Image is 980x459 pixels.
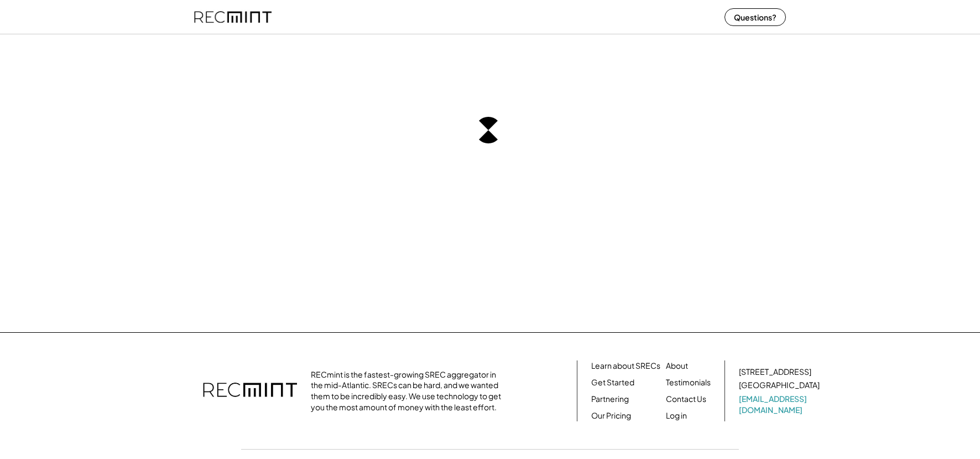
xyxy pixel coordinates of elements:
[203,372,297,410] img: recmint-logotype%403x.png
[724,8,786,26] button: Questions?
[311,369,507,412] div: RECmint is the fastest-growing SREC aggregator in the mid-Atlantic. SRECs can be hard, and we wan...
[591,377,634,388] a: Get Started
[666,394,706,405] a: Contact Us
[591,394,629,405] a: Partnering
[666,377,711,388] a: Testimonials
[591,410,631,421] a: Our Pricing
[666,360,688,372] a: About
[739,394,822,415] a: [EMAIL_ADDRESS][DOMAIN_NAME]
[666,410,687,421] a: Log in
[739,380,820,391] div: [GEOGRAPHIC_DATA]
[591,360,660,372] a: Learn about SRECs
[194,2,272,32] img: recmint-logotype%403x%20%281%29.jpeg
[739,367,811,378] div: [STREET_ADDRESS]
